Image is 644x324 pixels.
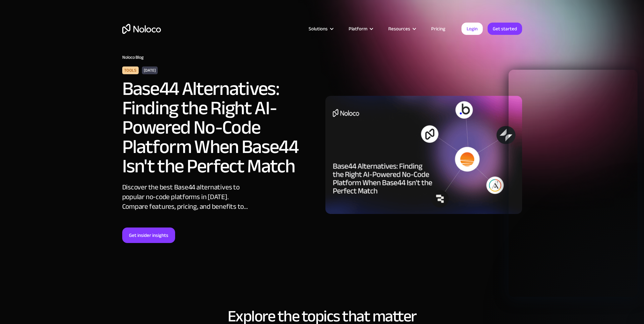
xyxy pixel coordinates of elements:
[122,228,175,243] a: Get insider insights
[461,23,483,35] a: Login
[122,24,161,34] a: home
[122,66,139,74] div: Tools
[488,23,522,35] a: Get started
[388,25,410,33] div: Resources
[309,25,328,33] div: Solutions
[142,66,158,74] div: [DATE]
[341,25,380,33] div: Platform
[423,25,453,33] a: Pricing
[122,79,300,176] h2: Base44 Alternatives: Finding the Right AI-Powered No-Code Platform When Base44 Isn't the Perfect ...
[509,70,638,297] iframe: Intercom live chat
[301,25,341,33] div: Solutions
[380,25,423,33] div: Resources
[122,182,254,211] div: Discover the best Base44 alternatives to popular no-code platforms in [DATE]. Compare features, p...
[622,302,638,318] iframe: Intercom live chat
[349,25,367,33] div: Platform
